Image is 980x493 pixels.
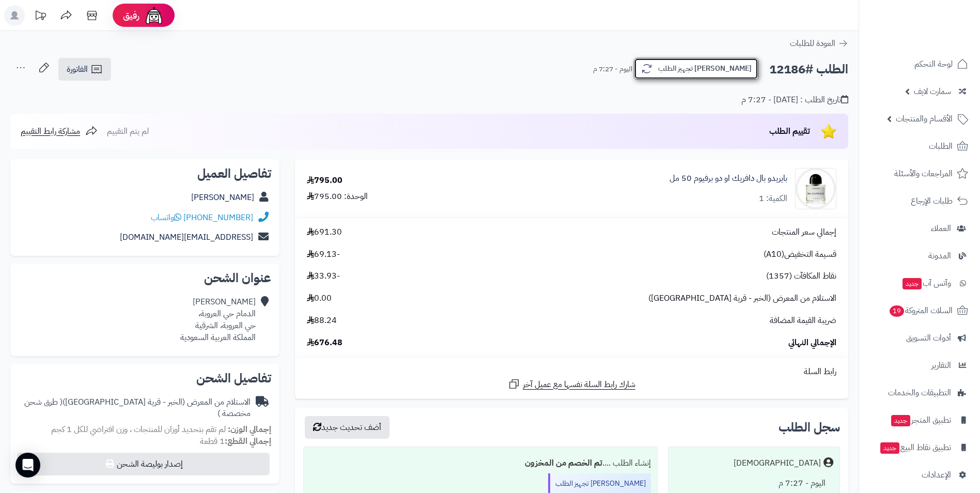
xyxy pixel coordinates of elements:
[865,463,974,487] a: الإعدادات
[144,5,164,26] img: ai-face.png
[903,278,922,289] span: جديد
[21,125,80,137] span: مشاركة رابط التقييم
[865,298,974,323] a: السلات المتروكة19
[779,421,840,434] h3: سجل الطلب
[19,167,271,180] h2: تفاصيل العميل
[741,94,848,106] div: تاريخ الطلب : [DATE] - 7:27 م
[107,125,149,137] span: لم يتم التقييم
[307,249,340,260] span: -69.13
[922,468,951,482] span: الإعدادات
[906,331,951,345] span: أدوات التسويق
[19,396,251,420] div: الاستلام من المعرض (الخبر - قرية [GEOGRAPHIC_DATA])
[894,166,953,181] span: المراجعات والأسئلة
[865,326,974,350] a: أدوات التسويق
[764,249,836,260] span: قسيمة التخفيض(A10)
[19,272,271,284] h2: عنوان الشحن
[891,415,910,426] span: جديد
[670,173,787,184] a: بايريدو بال دافريك او دو برفيوم 50 مل
[928,249,951,263] span: المدونة
[191,191,254,204] a: [PERSON_NAME]
[865,243,974,268] a: المدونة
[525,457,602,469] b: تم الخصم من المخزون
[890,305,905,317] span: 19
[910,24,970,45] img: logo-2.png
[508,378,635,391] a: شارك رابط السلة نفسها مع عميل آخر
[120,231,253,243] a: [EMAIL_ADDRESS][DOMAIN_NAME]
[228,423,271,436] strong: إجمالي الوزن:
[865,380,974,405] a: التطبيقات والخدمات
[865,134,974,159] a: الطلبات
[19,372,271,384] h2: تفاصيل الشحن
[593,64,632,74] small: اليوم - 7:27 م
[51,423,226,436] span: لم تقم بتحديد أوزان للمنتجات ، وزن افتراضي للكل 1 كجم
[67,63,88,75] span: الفاتورة
[183,211,253,224] a: [PHONE_NUMBER]
[307,315,337,327] span: 88.24
[790,37,848,50] a: العودة للطلبات
[200,435,271,448] small: 1 قطعة
[788,337,836,349] span: الإجمالي النهائي
[790,37,835,50] span: العودة للطلبات
[307,191,368,203] div: الوحدة: 795.00
[523,379,635,391] span: شارك رابط السلة نفسها مع عميل آخر
[180,296,256,343] div: [PERSON_NAME] الدمام حي العروبة، حي العروبة، الشرقية المملكة العربية السعودية
[772,226,836,238] span: إجمالي سعر المنتجات
[27,5,53,28] a: تحديثات المنصة
[307,226,342,238] span: 691.30
[307,270,340,282] span: -33.93
[914,84,951,99] span: سمارت لايف
[890,413,951,427] span: تطبيق المتجر
[648,292,836,304] span: الاستلام من المعرض (الخبر - قرية [GEOGRAPHIC_DATA])
[796,168,836,209] img: 7340032806038_byredo_byredo_bal_d_afrique_edp_50ml_1-90x90.jpg
[865,353,974,378] a: التقارير
[911,194,953,208] span: طلبات الإرجاع
[310,453,651,473] div: إنشاء الطلب ....
[880,442,899,454] span: جديد
[901,276,951,290] span: وآتس آب
[734,457,821,469] div: [DEMOGRAPHIC_DATA]
[879,440,951,455] span: تطبيق نقاط البيع
[151,211,181,224] a: واتساب
[889,303,953,318] span: السلات المتروكة
[15,453,40,477] div: Open Intercom Messenger
[865,52,974,76] a: لوحة التحكم
[929,139,953,153] span: الطلبات
[888,386,951,400] span: التطبيقات والخدمات
[634,58,758,80] button: [PERSON_NAME] تجهيز الطلب
[766,270,836,282] span: نقاط المكافآت (1357)
[759,193,787,205] div: الكمية: 1
[896,112,953,126] span: الأقسام والمنتجات
[931,221,951,236] span: العملاء
[307,292,332,304] span: 0.00
[931,358,951,373] span: التقارير
[225,435,271,448] strong: إجمالي القطع:
[307,337,343,349] span: 676.48
[21,125,98,137] a: مشاركة رابط التقييم
[865,408,974,433] a: تطبيق المتجرجديد
[58,58,111,81] a: الفاتورة
[865,271,974,296] a: وآتس آبجديد
[865,216,974,241] a: العملاء
[123,9,139,22] span: رفيق
[865,161,974,186] a: المراجعات والأسئلة
[24,396,251,420] span: ( طرق شحن مخصصة )
[17,453,270,475] button: إصدار بوليصة الشحن
[865,435,974,460] a: تطبيق نقاط البيعجديد
[865,189,974,213] a: طلبات الإرجاع
[307,175,343,187] div: 795.00
[299,366,844,378] div: رابط السلة
[769,125,810,137] span: تقييم الطلب
[769,59,848,80] h2: الطلب #12186
[914,57,953,71] span: لوحة التحكم
[305,416,390,439] button: أضف تحديث جديد
[770,315,836,327] span: ضريبة القيمة المضافة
